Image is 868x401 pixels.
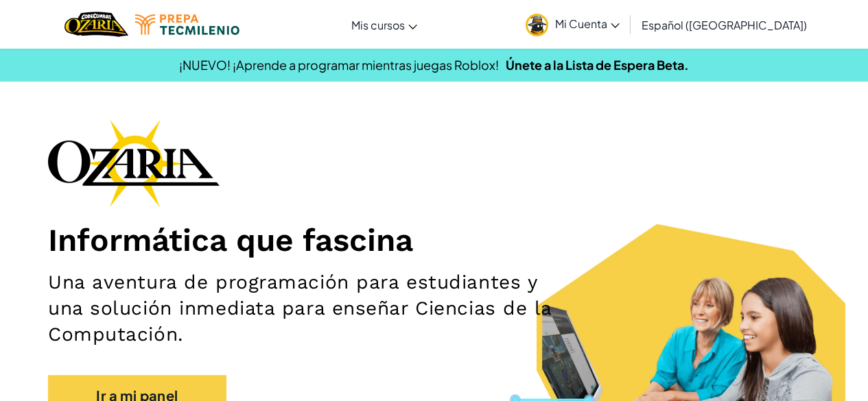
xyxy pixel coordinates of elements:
span: Español ([GEOGRAPHIC_DATA]) [642,18,807,32]
h1: Informática que fascina [48,221,820,259]
img: Ozaria branding logo [48,119,220,207]
h2: Una aventura de programación para estudiantes y una solución inmediata para enseñar Ciencias de l... [48,269,565,348]
a: Mis cursos [344,6,424,43]
span: Mis cursos [351,18,405,32]
img: Home [64,10,128,38]
a: Ozaria by CodeCombat logo [64,10,128,38]
img: avatar [526,14,548,36]
a: Únete a la Lista de Espera Beta. [506,57,689,73]
span: ¡NUEVO! ¡Aprende a programar mientras juegas Roblox! [179,57,499,73]
img: Tecmilenio logo [135,14,239,35]
span: Mi Cuenta [555,16,620,31]
a: Mi Cuenta [519,3,626,46]
a: Español ([GEOGRAPHIC_DATA]) [635,6,814,43]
